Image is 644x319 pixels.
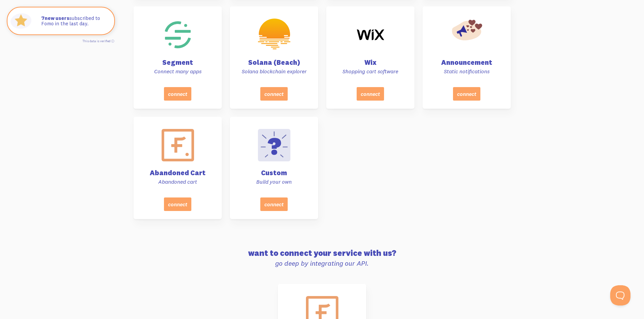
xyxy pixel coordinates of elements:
a: Abandoned Cart Abandoned cart connect [134,117,222,219]
a: Segment Connect many apps connect [134,6,222,109]
h4: Segment [142,59,214,66]
button: connect [164,87,191,101]
a: This data is verified ⓘ [82,39,114,43]
iframe: Help Scout Beacon - Open [610,285,630,305]
h4: Solana (Beach) [238,59,310,66]
p: Solana blockchain explorer [238,68,310,75]
button: connect [260,87,288,101]
a: Custom Build your own connect [230,117,318,219]
button: connect [357,87,384,101]
h4: Announcement [431,59,503,66]
p: Shopping cart software [334,68,406,75]
h4: Custom [238,169,310,176]
h4: Wix [334,59,406,66]
strong: new users [41,15,69,21]
p: Static notifications [431,68,503,75]
a: Announcement Static notifications connect [423,6,511,109]
p: Abandoned cart [142,178,214,185]
span: 7 [41,16,45,21]
img: Fomo [9,9,33,33]
p: Build your own [238,178,310,185]
h4: Abandoned Cart [142,169,214,176]
h3: want to connect your service with us? [134,249,511,257]
button: connect [164,197,191,211]
a: Solana (Beach) Solana blockchain explorer connect [230,6,318,109]
p: Connect many apps [142,68,214,75]
p: subscribed to Fomo in the last day. [41,16,108,27]
button: connect [453,87,480,101]
p: go deep by integrating our API. [134,259,511,268]
a: Wix Shopping cart software connect [326,6,414,109]
button: connect [260,197,288,211]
